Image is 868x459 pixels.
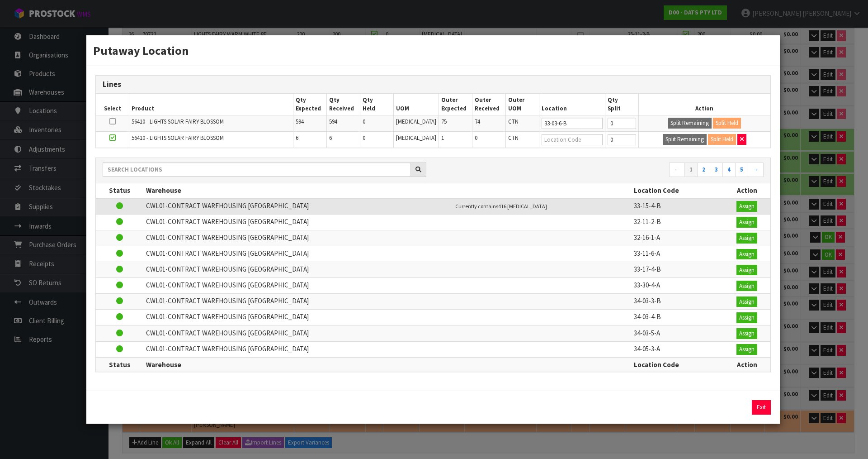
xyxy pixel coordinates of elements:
[752,400,771,415] button: Exit
[632,214,724,230] td: 32-11-2-B
[144,357,453,372] th: Warehouse
[608,134,636,145] input: Qty Putaway
[632,262,724,278] td: 33-17-4-B
[632,341,724,357] td: 34-05-3-A
[144,214,453,230] td: CWL01-CONTRACT WAREHOUSING [GEOGRAPHIC_DATA]
[144,246,453,262] td: CWL01-CONTRACT WAREHOUSING [GEOGRAPHIC_DATA]
[697,163,710,177] a: 2
[144,198,453,215] td: CWL01-CONTRACT WAREHOUSING [GEOGRAPHIC_DATA]
[396,134,436,142] span: [MEDICAL_DATA]
[441,134,444,142] span: 1
[723,357,770,372] th: Action
[296,118,304,125] span: 594
[722,163,736,177] a: 4
[441,118,447,125] span: 75
[96,94,129,115] th: Select
[605,94,638,115] th: Qty Split
[723,183,770,198] th: Action
[475,118,480,125] span: 74
[360,94,393,115] th: Qty Held
[472,94,505,115] th: Outer Received
[632,230,724,246] td: 32-16-1-A
[684,163,698,177] a: 1
[710,163,723,177] a: 3
[748,163,764,177] a: →
[736,344,757,355] button: Assign
[103,80,764,89] h3: Lines
[632,310,724,325] td: 34-03-4-B
[632,246,724,262] td: 33-11-6-A
[736,328,757,339] button: Assign
[326,94,360,115] th: Qty Received
[144,294,453,310] td: CWL01-CONTRACT WAREHOUSING [GEOGRAPHIC_DATA]
[103,163,411,177] input: Search locations
[144,341,453,357] td: CWL01-CONTRACT WAREHOUSING [GEOGRAPHIC_DATA]
[144,325,453,341] td: CWL01-CONTRACT WAREHOUSING [GEOGRAPHIC_DATA]
[132,118,224,125] span: 56410 - LIGHTS SOLAR FAIRY BLOSSOM
[668,118,712,129] button: Split Remaining
[96,183,144,198] th: Status
[632,278,724,294] td: 33-30-4-A
[129,94,293,115] th: Product
[632,325,724,341] td: 34-03-5-A
[144,262,453,278] td: CWL01-CONTRACT WAREHOUSING [GEOGRAPHIC_DATA]
[296,134,298,142] span: 6
[736,217,757,228] button: Assign
[669,163,685,177] a: ←
[293,94,326,115] th: Qty Expected
[329,134,332,142] span: 6
[329,118,337,125] span: 594
[736,312,757,323] button: Assign
[663,134,707,145] button: Split Remaining
[632,198,724,215] td: 33-15-4-B
[542,134,603,145] input: Location Code
[393,94,439,115] th: UOM
[608,118,636,129] input: Qty Putaway
[736,249,757,260] button: Assign
[508,118,519,125] span: CTN
[508,134,519,142] span: CTN
[455,203,547,210] small: Currently contains
[632,183,724,198] th: Location Code
[638,94,770,115] th: Action
[736,296,757,307] button: Assign
[439,94,472,115] th: Outer Expected
[632,294,724,310] td: 34-03-3-B
[713,118,741,129] button: Split Held
[736,265,757,276] button: Assign
[96,357,144,372] th: Status
[736,233,757,244] button: Assign
[144,278,453,294] td: CWL01-CONTRACT WAREHOUSING [GEOGRAPHIC_DATA]
[93,42,773,59] h3: Putaway Location
[144,230,453,246] td: CWL01-CONTRACT WAREHOUSING [GEOGRAPHIC_DATA]
[539,94,605,115] th: Location
[708,134,736,145] button: Split Held
[440,163,764,178] nav: Page navigation
[735,163,748,177] a: 5
[363,118,365,125] span: 0
[736,281,757,292] button: Assign
[363,134,365,142] span: 0
[498,203,547,210] span: 416 [MEDICAL_DATA]
[144,183,453,198] th: Warehouse
[506,94,539,115] th: Outer UOM
[396,118,436,125] span: [MEDICAL_DATA]
[475,134,477,142] span: 0
[736,201,757,212] button: Assign
[132,134,224,142] span: 56410 - LIGHTS SOLAR FAIRY BLOSSOM
[542,118,603,129] input: Location Code
[144,310,453,325] td: CWL01-CONTRACT WAREHOUSING [GEOGRAPHIC_DATA]
[632,357,724,372] th: Location Code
